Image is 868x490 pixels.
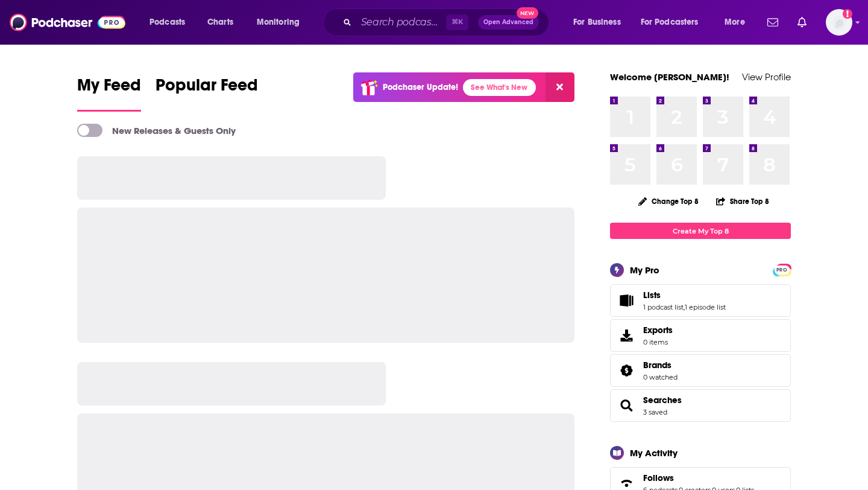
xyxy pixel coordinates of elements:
a: Show notifications dropdown [793,12,811,33]
a: Show notifications dropdown [763,12,783,33]
span: Popular Feed [156,75,258,103]
button: open menu [248,13,315,32]
span: Exports [614,327,638,344]
span: ⌘ K [446,14,468,30]
span: Lists [610,284,791,317]
span: Open Advanced [483,19,533,25]
button: Change Top 8 [631,194,706,209]
button: open menu [565,13,636,32]
span: Podcasts [149,14,185,31]
a: Brands [643,360,678,371]
input: Search podcasts, credits, & more... [356,13,446,32]
span: New [517,7,538,19]
div: My Pro [630,264,659,276]
span: More [725,14,745,31]
img: User Profile [826,9,852,36]
a: Lists [643,290,726,301]
span: 0 items [643,338,673,346]
a: Searches [643,395,682,406]
div: Search podcasts, credits, & more... [335,8,561,36]
span: , [684,303,685,311]
a: Welcome [PERSON_NAME]! [610,71,729,83]
button: Open AdvancedNew [478,15,539,30]
span: Exports [643,325,673,336]
span: Brands [610,354,791,387]
span: Brands [643,360,671,371]
a: 0 watched [643,373,678,381]
span: My Feed [77,75,141,103]
a: New Releases & Guests Only [77,124,236,137]
button: Show profile menu [826,9,852,36]
span: Monitoring [257,14,300,31]
a: 1 episode list [685,303,726,311]
button: open menu [141,13,201,32]
p: Podchaser Update! [383,82,458,92]
span: Follows [643,472,674,483]
a: PRO [775,265,789,274]
a: Create My Top 8 [610,223,791,239]
span: Charts [207,14,233,31]
span: For Podcasters [641,14,699,31]
span: Searches [610,389,791,422]
a: My Feed [77,75,141,112]
span: For Business [573,14,621,31]
svg: Add a profile image [843,9,852,19]
a: Popular Feed [156,75,258,112]
a: Lists [614,292,638,309]
a: 1 podcast list [643,303,684,311]
a: Charts [200,13,241,32]
button: open menu [633,13,716,32]
a: 3 saved [643,408,667,416]
a: Follows [643,472,754,483]
a: View Profile [742,71,791,83]
a: Exports [610,319,791,352]
img: Podchaser - Follow, Share and Rate Podcasts [10,11,125,34]
a: Brands [614,362,638,379]
span: PRO [775,266,789,275]
a: See What's New [463,79,536,96]
span: Lists [643,290,661,301]
a: Searches [614,397,638,414]
span: Logged in as mijal [826,9,852,36]
div: My Activity [630,447,678,459]
button: open menu [716,13,760,32]
button: Share Top 8 [715,189,770,213]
